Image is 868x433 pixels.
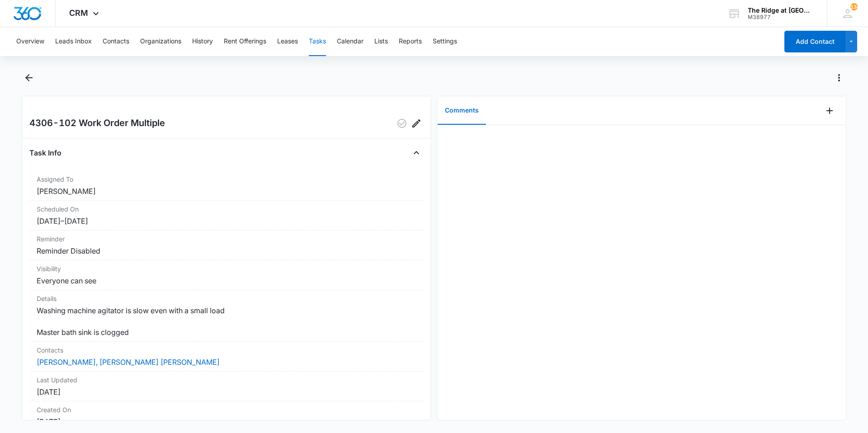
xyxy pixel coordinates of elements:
[374,27,388,56] button: Lists
[409,116,424,131] button: Edit
[399,27,422,56] button: Reports
[22,71,36,85] button: Back
[37,204,416,214] dt: Scheduled On
[37,294,416,303] dt: Details
[409,146,424,160] button: Close
[29,372,424,401] div: Last Updated[DATE]
[37,275,416,286] dd: Everyone can see
[29,231,424,260] div: ReminderReminder Disabled
[37,264,416,273] dt: Visibility
[37,358,220,367] a: [PERSON_NAME], [PERSON_NAME] [PERSON_NAME]
[822,104,837,118] button: Add Comment
[37,216,416,226] dd: [DATE] – [DATE]
[337,27,363,56] button: Calendar
[37,416,416,427] dd: [DATE]
[37,174,416,184] dt: Assigned To
[103,27,129,56] button: Contacts
[309,27,326,56] button: Tasks
[748,14,814,20] div: account id
[277,27,298,56] button: Leases
[748,7,814,14] div: account name
[37,386,416,397] dd: [DATE]
[37,245,416,256] dd: Reminder Disabled
[29,260,424,290] div: VisibilityEveryone can see
[224,27,266,56] button: Rent Offerings
[37,375,416,385] dt: Last Updated
[850,3,858,10] div: notifications count
[29,171,424,201] div: Assigned To[PERSON_NAME]
[192,27,213,56] button: History
[37,345,416,355] dt: Contacts
[37,305,416,338] dd: Washing machine agitator is slow even with a small load Master bath sink is clogged
[55,27,92,56] button: Leads Inbox
[850,3,858,10] span: 134
[37,186,416,197] dd: [PERSON_NAME]
[140,27,181,56] button: Organizations
[438,97,486,125] button: Comments
[37,234,416,244] dt: Reminder
[29,201,424,231] div: Scheduled On[DATE]–[DATE]
[29,290,424,342] div: DetailsWashing machine agitator is slow even with a small load Master bath sink is clogged
[832,71,846,85] button: Actions
[29,147,61,158] h4: Task Info
[69,8,88,18] span: CRM
[433,27,457,56] button: Settings
[29,342,424,372] div: Contacts[PERSON_NAME], [PERSON_NAME] [PERSON_NAME]
[29,116,165,131] h2: 4306-102 Work Order Multiple
[784,31,845,52] button: Add Contact
[37,405,416,414] dt: Created On
[16,27,44,56] button: Overview
[29,401,424,431] div: Created On[DATE]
